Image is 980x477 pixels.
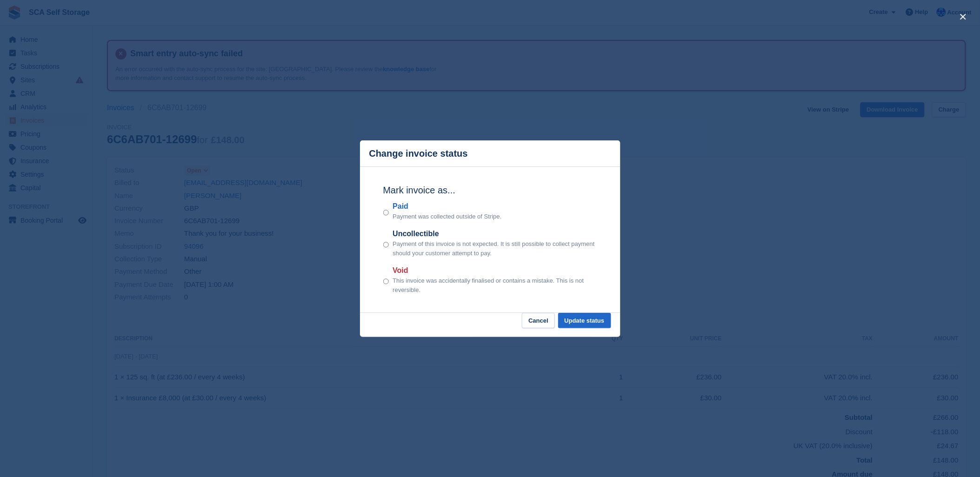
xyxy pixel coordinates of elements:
[369,148,468,159] p: Change invoice status
[393,212,501,221] p: Payment was collected outside of Stripe.
[956,9,971,24] button: close
[522,313,555,328] button: Cancel
[558,313,611,328] button: Update status
[393,228,597,239] label: Uncollectible
[393,239,597,258] p: Payment of this invoice is not expected. It is still possible to collect payment should your cust...
[393,265,597,276] label: Void
[383,183,597,197] h2: Mark invoice as...
[393,276,597,294] p: This invoice was accidentally finalised or contains a mistake. This is not reversible.
[393,201,501,212] label: Paid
